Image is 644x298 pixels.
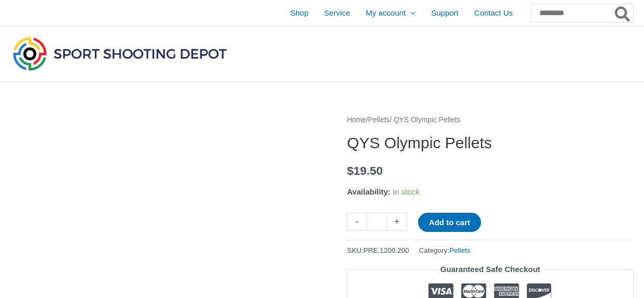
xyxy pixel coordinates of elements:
[347,116,366,124] a: Home
[367,213,387,231] input: Product quantity
[347,164,353,177] span: $
[387,213,407,231] a: +
[347,134,634,152] h1: QYS Olympic Pellets
[347,164,383,177] bdi: 19.50
[347,113,634,127] nav: Breadcrumb
[10,34,229,73] img: Sport Shooting Depot
[449,247,471,254] a: Pellets
[613,4,633,22] button: Search
[393,187,420,196] span: In stock
[363,247,409,254] span: PRE.1200.200
[347,187,390,196] span: Availability:
[419,244,471,257] span: Category:
[418,213,481,232] button: Add to cart
[347,244,409,257] span: SKU:
[368,116,389,124] a: Pellets
[436,262,545,277] legend: Guaranteed Safe Checkout
[347,213,367,231] a: -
